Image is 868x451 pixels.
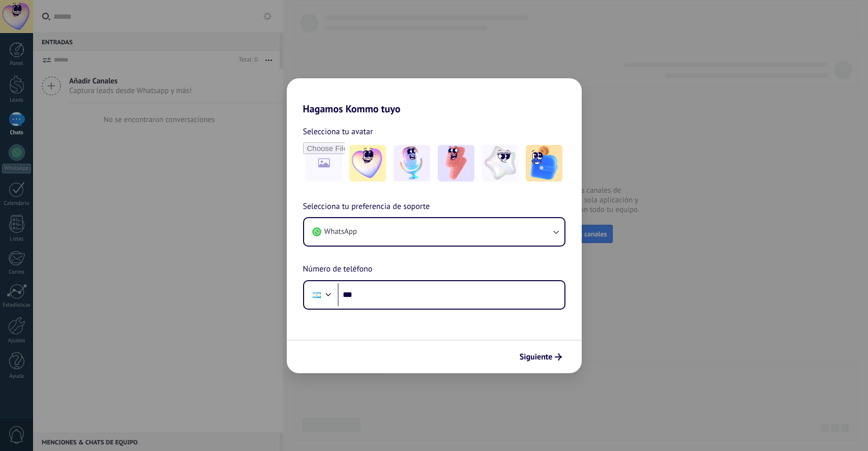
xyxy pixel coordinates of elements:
span: WhatsApp [324,227,357,237]
span: Selecciona tu preferencia de soporte [303,200,430,214]
img: -4.jpeg [482,145,519,182]
span: Selecciona tu avatar [303,125,373,138]
h2: Hagamos Kommo tuyo [287,78,582,115]
button: WhatsApp [304,218,564,246]
img: -3.jpeg [438,145,474,182]
span: Número de teléfono [303,263,373,276]
img: -2.jpeg [394,145,430,182]
img: -1.jpeg [349,145,386,182]
img: -5.jpeg [526,145,562,182]
button: Siguiente [515,348,566,366]
div: Argentina: + 54 [307,284,326,306]
span: Siguiente [520,353,553,360]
